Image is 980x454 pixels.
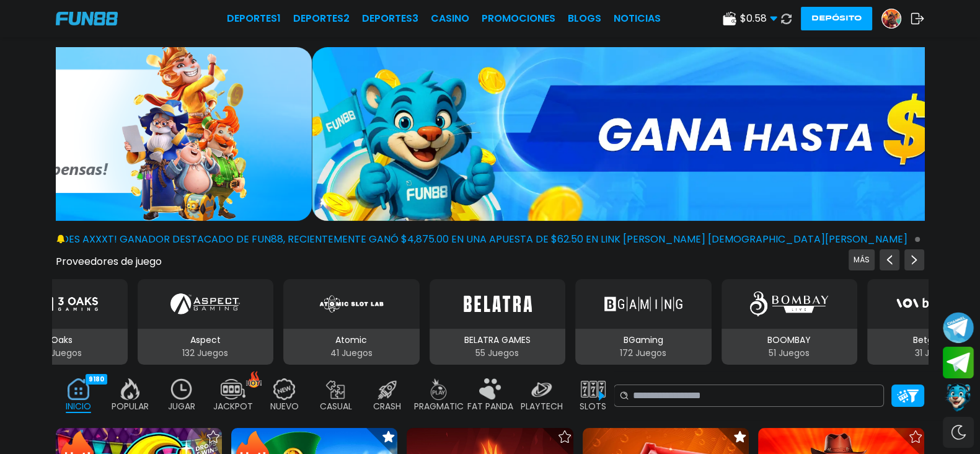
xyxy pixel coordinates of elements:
a: Promociones [482,11,555,26]
img: Platform Filter [897,389,919,403]
a: CASINO [431,11,469,26]
p: 132 Juegos [138,347,274,360]
img: hot [246,371,262,388]
button: Depósito [801,7,872,30]
p: BELATRA GAMES [430,334,566,347]
button: Previous providers [880,249,899,270]
img: 3Oaks [20,287,99,321]
div: Switch theme [943,417,974,448]
img: fat_panda_off.webp [478,378,503,400]
p: 172 Juegos [575,347,712,360]
button: Aspect [133,278,279,366]
button: Atomic [278,278,425,366]
img: playtech_off.webp [529,378,554,400]
a: Deportes3 [362,11,418,26]
a: Avatar [881,9,911,29]
p: INICIO [66,400,91,413]
p: BGaming [575,334,712,347]
img: BOOMBAY [750,287,828,321]
p: 55 Juegos [430,347,566,360]
span: $ 0.58 [740,11,777,26]
img: Company Logo [56,12,118,25]
button: BGaming [570,278,717,366]
p: POPULAR [112,400,149,413]
p: FAT PANDA [467,400,513,413]
button: BELATRA GAMES [425,278,571,366]
button: BOOMBAY [717,278,863,366]
img: new_off.webp [272,378,297,400]
p: 51 Juegos [722,347,858,360]
img: Aspect [170,287,240,321]
img: slots_off.webp [581,378,606,400]
a: BLOGS [568,11,601,26]
p: Aspect [138,334,274,347]
img: crash_off.webp [375,378,400,400]
a: Deportes2 [293,11,350,26]
p: JACKPOT [213,400,253,413]
div: 9180 [86,374,107,385]
button: Previous providers [849,249,875,270]
img: Atomic [317,287,386,321]
img: recent_off.webp [169,378,194,400]
p: NUEVO [270,400,299,413]
button: Join telegram [943,347,974,379]
p: CASUAL [320,400,352,413]
img: home_active.webp [66,378,91,400]
button: Next providers [904,249,924,270]
img: Betgames [896,287,974,321]
p: BOOMBAY [722,334,858,347]
img: BGaming [604,287,682,321]
p: PLAYTECH [521,400,563,413]
a: NOTICIAS [614,11,661,26]
a: Deportes1 [227,11,281,26]
button: Contact customer service [943,381,974,414]
p: SLOTS [580,400,606,413]
p: 41 Juegos [283,347,420,360]
img: pragmatic_off.webp [426,378,451,400]
img: casual_off.webp [324,378,348,400]
span: ¡FELICIDADES axxxt! GANADOR DESTACADO DE FUN88, RECIENTEMENTE GANÓ $4,875.00 EN UNA APUESTA DE $6... [16,232,920,247]
img: jackpot_off.webp [221,378,245,400]
p: CRASH [373,400,401,413]
p: PRAGMATIC [414,400,464,413]
p: JUGAR [168,400,195,413]
img: Avatar [882,9,901,28]
img: popular_off.webp [118,378,143,400]
button: Proveedores de juego [56,255,162,268]
p: Atomic [283,334,420,347]
img: BELATRA GAMES [458,287,536,321]
button: Join telegram channel [943,311,974,344]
